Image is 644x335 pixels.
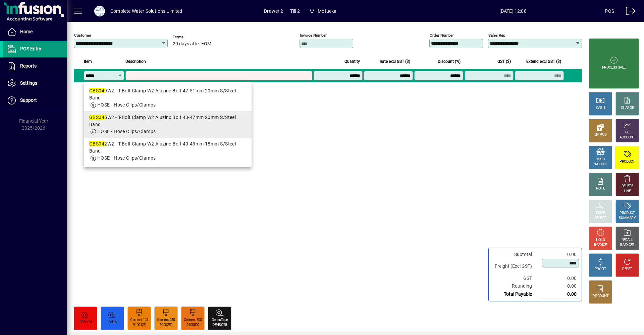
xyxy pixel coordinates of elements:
[539,282,579,290] td: 0.00
[84,85,252,111] mat-option: GBS049W2 - T-Bolt Clamp W2 Aluzinc Bolt 47-51mm 20mm S/Steel Band
[624,189,631,194] div: LINE
[491,258,539,275] td: Freight (Excl GST)
[186,323,199,328] div: 9100500
[596,186,605,191] div: NOTE
[620,243,634,248] div: INVOICES
[3,58,67,75] a: Reports
[20,63,37,69] span: Reports
[173,35,213,39] span: Terms
[526,58,561,65] span: Extend excl GST ($)
[173,41,211,47] span: 20 days after EOM
[539,251,579,258] td: 0.00
[595,267,606,272] div: PROFIT
[89,141,104,146] em: GBS04
[3,24,67,40] a: Home
[596,106,605,111] div: CASH
[594,243,606,248] div: INVOICE
[300,33,327,38] mat-label: Invoice number
[620,159,635,164] div: PRODUCT
[596,238,605,243] div: HOLD
[79,320,92,325] div: CEELON
[89,140,246,155] div: 2W2 - T-Bolt Clamp W2 Aluzinc Bolt 40-43mm 18mm S/Steel Band
[3,75,67,92] a: Settings
[110,6,182,16] div: Complete Water Solutions Limited
[74,33,91,38] mat-label: Customer
[290,6,300,16] span: Till 2
[491,290,539,298] td: Total Payable
[84,58,92,65] span: Item
[97,102,156,108] span: HOSE - Hose Clips/Clamps
[20,97,37,103] span: Support
[595,216,606,221] div: SELECT
[622,238,633,243] div: RECALL
[602,65,626,70] div: PROCESS SALE
[430,33,454,38] mat-label: Order number
[491,251,539,258] td: Subtotal
[3,92,67,109] a: Support
[133,323,145,328] div: 9100125
[620,211,635,216] div: PRODUCT
[596,157,604,162] div: MISC
[97,129,156,134] span: HOSE - Hose Clips/Clamps
[20,46,41,51] span: POS Entry
[594,132,607,137] div: EFTPOS
[264,6,283,16] span: Drawer 2
[593,162,608,167] div: PRODUCT
[89,5,110,17] button: Profile
[491,275,539,282] td: GST
[84,111,252,138] mat-option: GBS045W2 - T-Bolt Clamp W2 Aluzinc Bolt 43-47mm 20mm S/Steel Band
[160,323,172,328] div: 9100250
[157,318,175,323] div: Cement 250
[592,294,608,299] div: DISCOUNT
[497,58,511,65] span: GST ($)
[307,5,339,17] span: Motueka
[344,58,360,65] span: Quantity
[620,135,635,140] div: ACCOUNT
[84,138,252,164] mat-option: GBS042W2 - T-Bolt Clamp W2 Aluzinc Bolt 40-43mm 18mm S/Steel Band
[421,6,605,16] span: [DATE] 12:08
[318,6,336,16] span: Motueka
[20,80,37,86] span: Settings
[625,130,630,135] div: GL
[621,1,636,23] a: Logout
[89,115,104,120] em: GBS04
[539,275,579,282] td: 0.00
[622,184,633,189] div: DELETE
[212,318,228,323] div: DensoTape
[622,267,632,272] div: RESET
[438,58,461,65] span: Discount (%)
[605,6,614,16] div: POS
[539,290,579,298] td: 0.00
[488,33,505,38] mat-label: Sales rep
[89,88,104,93] em: GBS04
[596,211,605,216] div: PRICE
[619,216,636,221] div: SUMMARY
[491,282,539,290] td: Rounding
[130,318,148,323] div: Cement 125
[621,106,634,111] div: CHARGE
[20,29,33,34] span: Home
[108,320,117,325] div: Cel18
[89,114,246,128] div: 5W2 - T-Bolt Clamp W2 Aluzinc Bolt 43-47mm 20mm S/Steel Band
[212,323,227,328] div: DENSO75
[125,58,146,65] span: Description
[380,58,410,65] span: Rate excl GST ($)
[184,318,202,323] div: Cement 500
[97,155,156,161] span: HOSE - Hose Clips/Clamps
[89,87,246,101] div: 9W2 - T-Bolt Clamp W2 Aluzinc Bolt 47-51mm 20mm S/Steel Band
